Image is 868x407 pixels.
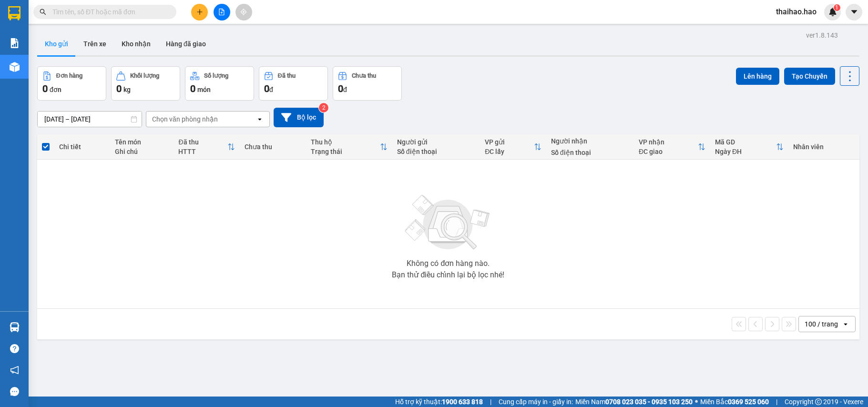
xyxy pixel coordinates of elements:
[793,143,855,151] div: Nhân viên
[639,138,698,146] div: VP nhận
[114,32,158,55] button: Kho nhận
[130,72,159,79] div: Khối lượng
[38,112,142,127] input: Select a date range.
[392,271,504,279] div: Bạn thử điều chỉnh lại bộ lọc nhé!
[115,148,169,155] div: Ghi chú
[551,137,629,145] div: Người nhận
[395,397,483,407] span: Hỗ trợ kỹ thuật:
[274,108,324,127] button: Bộ lọc
[37,32,76,55] button: Kho gửi
[736,68,779,85] button: Lên hàng
[214,4,230,20] button: file-add
[196,9,203,15] span: plus
[10,322,20,332] img: warehouse-icon
[158,32,214,55] button: Hàng đã giao
[806,30,838,41] div: ver 1.8.143
[715,138,776,146] div: Mã GD
[338,83,343,94] span: 0
[264,83,269,94] span: 0
[76,32,114,55] button: Trên xe
[8,6,20,20] img: logo-vxr
[834,4,840,11] sup: 1
[42,83,48,94] span: 0
[50,86,61,93] span: đơn
[256,115,264,123] svg: open
[352,72,376,79] div: Chưa thu
[56,72,82,79] div: Đơn hàng
[52,7,165,17] input: Tìm tên, số ĐT hoặc mã đơn
[235,4,252,20] button: aim
[715,148,776,155] div: Ngày ĐH
[634,134,710,160] th: Toggle SortBy
[178,148,227,155] div: HTTT
[59,143,105,151] div: Chi tiết
[197,86,211,93] span: món
[10,38,20,48] img: solution-icon
[319,103,328,112] sup: 2
[269,86,273,93] span: đ
[240,9,247,15] span: aim
[846,4,862,20] button: caret-down
[728,398,769,406] strong: 0369 525 060
[490,397,491,407] span: |
[605,398,693,406] strong: 0708 023 035 - 0935 103 250
[700,397,769,407] span: Miền Bắc
[842,320,849,328] svg: open
[311,138,380,146] div: Thu hộ
[115,138,169,146] div: Tên món
[776,397,777,407] span: |
[480,134,546,160] th: Toggle SortBy
[10,387,19,396] span: message
[185,66,254,101] button: Số lượng0món
[10,366,19,375] span: notification
[306,134,392,160] th: Toggle SortBy
[397,138,475,146] div: Người gửi
[174,134,240,160] th: Toggle SortBy
[575,397,693,407] span: Miền Nam
[499,397,573,407] span: Cung cấp máy in - giấy in:
[10,62,20,72] img: warehouse-icon
[639,148,698,155] div: ĐC giao
[333,66,402,101] button: Chưa thu0đ
[178,138,227,146] div: Đã thu
[850,8,858,16] span: caret-down
[805,319,838,329] div: 100 / trang
[397,148,475,155] div: Số điện thoại
[40,9,46,15] span: search
[784,68,835,85] button: Tạo Chuyến
[245,143,301,151] div: Chưa thu
[152,114,218,124] div: Chọn văn phòng nhận
[815,398,822,405] span: copyright
[695,400,698,404] span: ⚪️
[37,66,106,101] button: Đơn hàng0đơn
[828,8,837,16] img: icon-new-feature
[204,72,228,79] div: Số lượng
[407,260,490,267] div: Không có đơn hàng nào.
[485,148,534,155] div: ĐC lấy
[442,398,483,406] strong: 1900 633 818
[111,66,180,101] button: Khối lượng0kg
[768,6,824,18] span: thaihao.hao
[116,83,122,94] span: 0
[551,149,629,156] div: Số điện thoại
[218,9,225,15] span: file-add
[10,344,19,353] span: question-circle
[835,4,838,11] span: 1
[710,134,788,160] th: Toggle SortBy
[400,189,496,256] img: svg+xml;base64,PHN2ZyBjbGFzcz0ibGlzdC1wbHVnX19zdmciIHhtbG5zPSJodHRwOi8vd3d3LnczLm9yZy8yMDAwL3N2Zy...
[259,66,328,101] button: Đã thu0đ
[278,72,296,79] div: Đã thu
[485,138,534,146] div: VP gửi
[311,148,380,155] div: Trạng thái
[123,86,131,93] span: kg
[191,4,208,20] button: plus
[190,83,195,94] span: 0
[343,86,347,93] span: đ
